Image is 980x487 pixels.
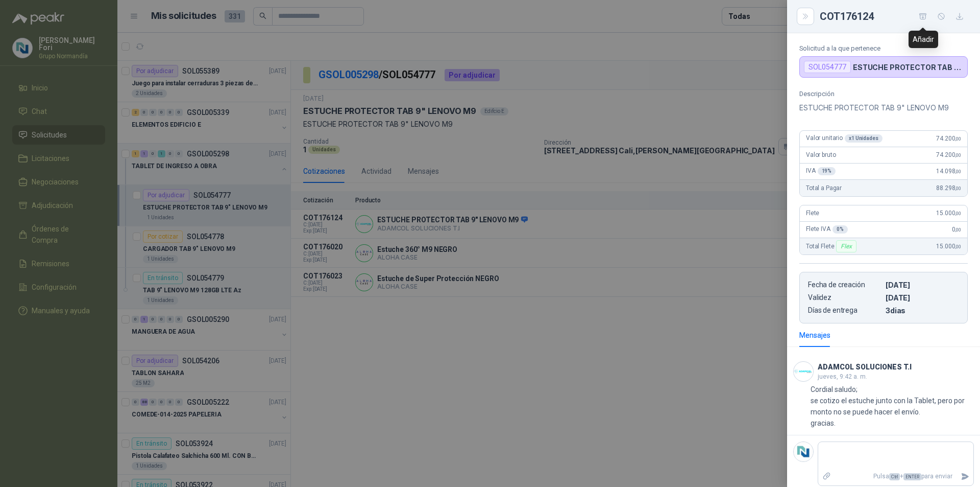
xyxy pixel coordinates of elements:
[853,63,963,72] p: ESTUCHE PROTECTOR TAB 9" LENOVO M9
[811,384,974,429] p: Cordial saludo; se cotizo el estuche junto con la Tablet, pero por monto no se puede hacer el env...
[806,167,836,175] span: IVA
[806,151,836,158] span: Valor bruto
[955,152,961,158] span: ,00
[818,373,867,380] span: jueves, 9:42 a. m.
[799,44,968,52] p: Solicitud a la que pertenece
[903,473,921,480] span: ENTER
[818,468,836,485] label: Adjuntar archivos
[818,364,912,370] h3: ADAMCOL SOLUCIONES T.I
[799,90,968,98] p: Descripción
[808,306,881,315] p: Días de entrega
[806,134,883,143] span: Valor unitario
[936,210,961,217] span: 15.000
[820,8,968,25] div: COT176124
[886,306,959,315] p: 3 dias
[886,281,959,289] p: [DATE]
[799,10,812,22] button: Close
[836,240,856,252] div: Flex
[889,473,900,480] span: Ctrl
[794,362,813,381] img: Company Logo
[794,442,813,461] img: Company Logo
[936,184,961,192] span: 88.298
[955,136,961,142] span: ,00
[806,210,819,217] span: Flete
[806,240,859,252] span: Total Flete
[936,168,961,175] span: 14.098
[804,61,851,73] div: SOL054777
[936,135,961,142] span: 74.200
[955,244,961,249] span: ,00
[845,134,883,143] div: x 1 Unidades
[909,31,938,48] div: Añadir
[955,169,961,174] span: ,00
[955,185,961,191] span: ,00
[955,227,961,233] span: ,00
[952,226,961,233] span: 0
[818,167,836,175] div: 19 %
[886,293,959,302] p: [DATE]
[936,151,961,158] span: 74.200
[936,243,961,250] span: 15.000
[836,468,957,485] p: Pulsa + para enviar
[808,293,881,302] p: Validez
[832,225,848,234] div: 0 %
[799,330,830,341] div: Mensajes
[808,281,881,289] p: Fecha de creación
[799,102,968,114] p: ESTUCHE PROTECTOR TAB 9" LENOVO M9
[806,184,842,192] span: Total a Pagar
[806,225,848,234] span: Flete IVA
[957,468,973,485] button: Enviar
[955,211,961,216] span: ,00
